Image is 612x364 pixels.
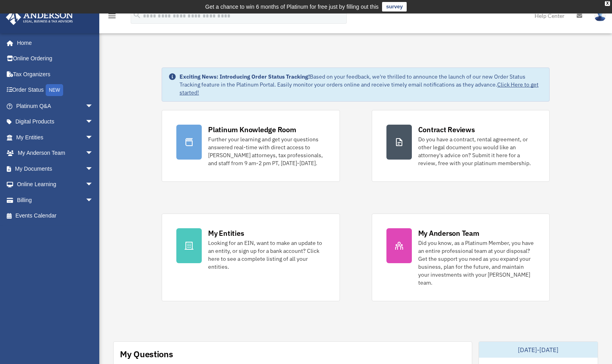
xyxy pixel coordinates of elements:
[6,161,105,177] a: My Documentsarrow_drop_down
[6,208,105,224] a: Events Calendar
[418,135,535,167] div: Do you have a contract, rental agreement, or other legal document you would like an attorney's ad...
[4,10,75,25] img: Anderson Advisors Platinum Portal
[6,35,101,51] a: Home
[208,125,296,135] div: Platinum Knowledge Room
[180,81,539,96] a: Click Here to get started!
[6,82,105,98] a: Order StatusNEW
[479,342,598,358] div: [DATE]-[DATE]
[107,11,117,21] i: menu
[594,10,606,21] img: User Pic
[208,228,244,238] div: My Entities
[120,348,173,360] div: My Questions
[46,84,63,96] div: NEW
[205,2,379,12] div: Get a chance to win 6 months of Platinum for free just by filling out this
[6,98,105,114] a: Platinum Q&Aarrow_drop_down
[85,192,101,208] span: arrow_drop_down
[180,73,310,80] strong: Exciting News: Introducing Order Status Tracking!
[85,114,101,130] span: arrow_drop_down
[418,125,475,135] div: Contract Reviews
[605,1,610,6] div: close
[6,129,105,145] a: My Entitiesarrow_drop_down
[208,135,325,167] div: Further your learning and get your questions answered real-time with direct access to [PERSON_NAM...
[6,177,105,193] a: Online Learningarrow_drop_down
[6,192,105,208] a: Billingarrow_drop_down
[85,129,101,146] span: arrow_drop_down
[372,214,550,301] a: My Anderson Team Did you know, as a Platinum Member, you have an entire professional team at your...
[180,73,543,96] div: Based on your feedback, we're thrilled to announce the launch of our new Order Status Tracking fe...
[208,239,325,271] div: Looking for an EIN, want to make an update to an entity, or sign up for a bank account? Click her...
[6,66,105,82] a: Tax Organizers
[162,110,340,182] a: Platinum Knowledge Room Further your learning and get your questions answered real-time with dire...
[85,161,101,177] span: arrow_drop_down
[6,114,105,130] a: Digital Productsarrow_drop_down
[85,145,101,162] span: arrow_drop_down
[6,51,105,67] a: Online Ordering
[418,228,479,238] div: My Anderson Team
[107,14,117,21] a: menu
[382,2,407,12] a: survey
[162,214,340,301] a: My Entities Looking for an EIN, want to make an update to an entity, or sign up for a bank accoun...
[85,98,101,114] span: arrow_drop_down
[6,145,105,161] a: My Anderson Teamarrow_drop_down
[372,110,550,182] a: Contract Reviews Do you have a contract, rental agreement, or other legal document you would like...
[85,177,101,193] span: arrow_drop_down
[133,11,141,19] i: search
[418,239,535,287] div: Did you know, as a Platinum Member, you have an entire professional team at your disposal? Get th...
